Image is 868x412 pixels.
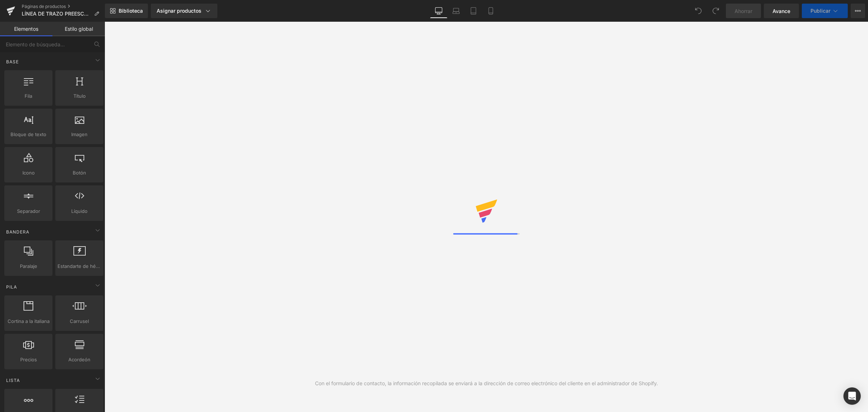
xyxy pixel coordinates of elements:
[6,59,19,64] font: Base
[447,4,465,18] a: Computadora portátil
[73,93,86,99] font: Título
[71,131,88,137] font: Imagen
[119,8,143,14] font: Biblioteca
[843,387,861,405] div: Open Intercom Messenger
[22,4,66,9] font: Páginas de productos
[25,93,32,99] font: Fila
[58,263,103,269] font: Estandarte de héroe
[22,10,106,17] font: LÍNEA DE TRAZO PREESCOLAR A4
[8,318,50,324] font: Cortina a la italiana
[465,4,482,18] a: Tableta
[6,284,17,290] font: Pila
[68,357,90,362] font: Acordeón
[810,8,830,14] font: Publicar
[73,170,86,176] font: Botón
[851,4,865,18] button: Más
[70,318,89,324] font: Carrusel
[65,26,93,32] font: Estilo global
[773,8,790,14] font: Avance
[20,357,37,362] font: Precios
[802,4,848,18] button: Publicar
[71,208,88,214] font: Líquido
[157,8,201,14] font: Asignar productos
[691,4,706,18] button: Deshacer
[430,4,447,18] a: De oficina
[6,229,29,235] font: Bandera
[735,8,752,14] font: Ahorrar
[709,4,723,18] button: Rehacer
[22,4,105,9] a: Páginas de productos
[764,4,799,18] a: Avance
[10,131,46,137] font: Bloque de texto
[315,380,658,386] font: Con el formulario de contacto, la información recopilada se enviará a la dirección de correo elec...
[17,208,40,214] font: Separador
[22,170,35,176] font: Icono
[105,4,148,18] a: Nueva Biblioteca
[14,26,38,32] font: Elementos
[20,263,37,269] font: Paralaje
[482,4,499,18] a: Móvil
[6,378,20,383] font: Lista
